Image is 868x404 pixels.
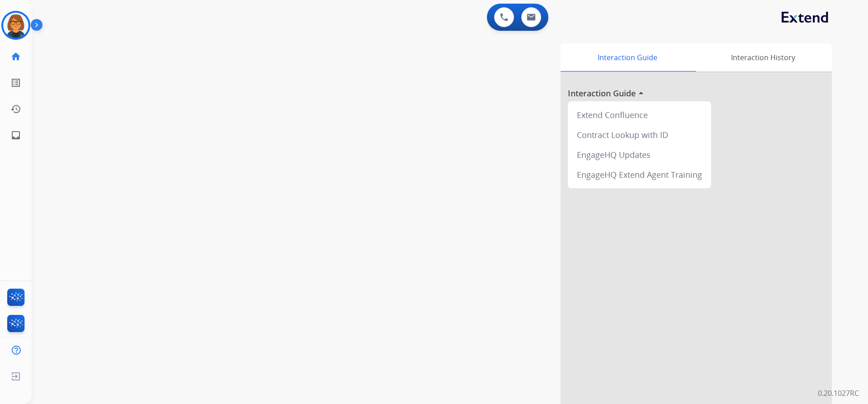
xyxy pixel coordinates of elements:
[10,130,21,141] mat-icon: inbox
[571,125,708,145] div: Contract Lookup with ID
[10,104,21,114] mat-icon: history
[818,388,859,399] p: 0.20.1027RC
[694,43,832,71] div: Interaction History
[571,165,708,185] div: EngageHQ Extend Agent Training
[10,77,21,88] mat-icon: list_alt
[571,145,708,165] div: EngageHQ Updates
[561,43,694,71] div: Interaction Guide
[10,51,21,62] mat-icon: home
[571,105,708,125] div: Extend Confluence
[3,13,28,38] img: avatar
